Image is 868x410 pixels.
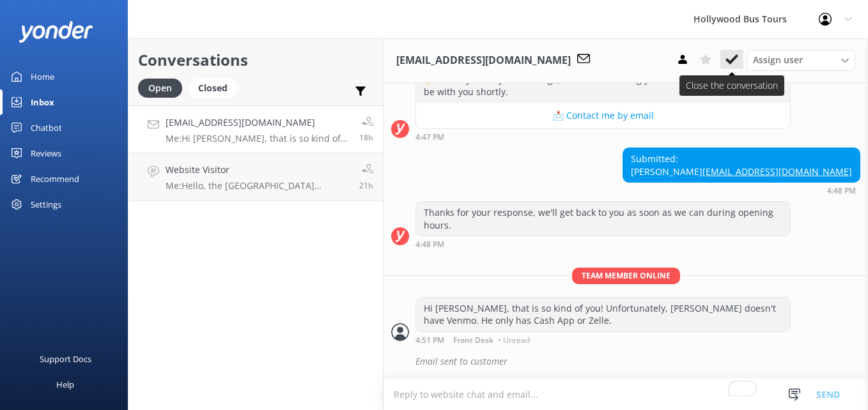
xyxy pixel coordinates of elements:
[189,79,237,98] div: Closed
[19,21,93,42] img: yonder-white-logo.png
[415,133,444,141] strong: 4:47 PM
[453,337,493,344] span: Front Desk
[166,116,350,130] h4: [EMAIL_ADDRESS][DOMAIN_NAME]
[415,241,444,248] strong: 4:48 PM
[396,52,571,69] h3: [EMAIL_ADDRESS][DOMAIN_NAME]
[166,180,350,192] p: Me: Hello, the [GEOGRAPHIC_DATA] location is approximately 13 miles away from the [GEOGRAPHIC_DAT...
[40,346,91,372] div: Support Docs
[31,115,62,140] div: Chatbot
[391,351,860,372] div: 2025-08-09T23:55:21.934
[498,337,530,344] span: • Unread
[56,372,74,397] div: Help
[189,80,244,95] a: Closed
[128,105,383,153] a: [EMAIL_ADDRESS][DOMAIN_NAME]Me:Hi [PERSON_NAME], that is so kind of you! Unfortunately, [PERSON_N...
[31,192,61,217] div: Settings
[416,298,790,331] div: Hi [PERSON_NAME], that is so kind of you! Unfortunately, [PERSON_NAME] doesn't have Venmo. He onl...
[572,268,680,284] span: Team member online
[415,351,860,372] div: Email sent to customer
[416,69,790,103] div: ⚡ Thank you for your message; we are connecting you to a team member who will be with you shortly.
[623,186,860,195] div: 04:48pm 09-Aug-2025 (UTC -07:00) America/Tijuana
[827,187,856,195] strong: 4:48 PM
[415,337,444,344] strong: 4:51 PM
[128,153,383,201] a: Website VisitorMe:Hello, the [GEOGRAPHIC_DATA] location is approximately 13 miles away from the [...
[416,103,790,128] button: 📩 Contact me by email
[138,80,189,95] a: Open
[702,165,852,178] a: [EMAIL_ADDRESS][DOMAIN_NAME]
[747,50,855,70] div: Assign User
[31,89,54,115] div: Inbox
[166,133,350,144] p: Me: Hi [PERSON_NAME], that is so kind of you! Unfortunately, [PERSON_NAME] doesn't have Venmo. He...
[166,163,350,177] h4: Website Visitor
[623,148,860,182] div: Submitted: [PERSON_NAME]
[753,53,803,67] span: Assign user
[415,335,791,344] div: 04:51pm 09-Aug-2025 (UTC -07:00) America/Tijuana
[138,48,373,72] h2: Conversations
[31,140,61,166] div: Reviews
[138,79,182,98] div: Open
[31,166,79,192] div: Recommend
[359,180,373,191] span: 01:33pm 09-Aug-2025 (UTC -07:00) America/Tijuana
[415,239,791,248] div: 04:48pm 09-Aug-2025 (UTC -07:00) America/Tijuana
[31,64,54,89] div: Home
[359,132,373,143] span: 04:51pm 09-Aug-2025 (UTC -07:00) America/Tijuana
[384,379,868,410] textarea: To enrich screen reader interactions, please activate Accessibility in Grammarly extension settings
[415,132,791,141] div: 04:47pm 09-Aug-2025 (UTC -07:00) America/Tijuana
[416,202,790,236] div: Thanks for your response, we'll get back to you as soon as we can during opening hours.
